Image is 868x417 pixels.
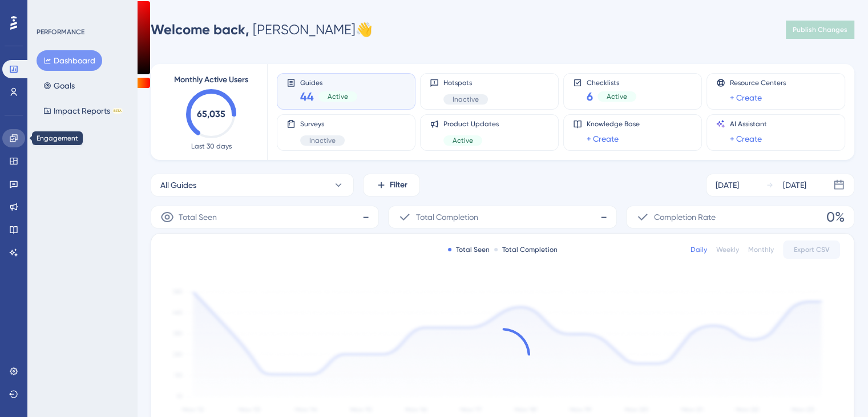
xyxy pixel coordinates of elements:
[37,27,84,37] div: PERFORMANCE
[112,108,123,114] div: BETA
[607,92,627,101] span: Active
[716,245,739,254] div: Weekly
[174,73,248,87] span: Monthly Active Users
[794,245,830,254] span: Export CSV
[300,119,345,129] span: Surveys
[691,245,707,254] div: Daily
[600,208,607,226] span: -
[453,136,473,145] span: Active
[453,95,479,104] span: Inactive
[730,119,767,129] span: AI Assistant
[37,50,102,71] button: Dashboard
[587,119,640,129] span: Knowledge Base
[443,119,499,129] span: Product Updates
[730,132,762,146] a: + Create
[151,21,249,38] span: Welcome back,
[300,89,314,105] span: 44
[151,21,373,39] div: [PERSON_NAME] 👋
[730,78,786,87] span: Resource Centers
[151,174,354,197] button: All Guides
[160,178,196,192] span: All Guides
[730,91,762,105] a: + Create
[197,109,225,119] text: 65,035
[716,178,739,192] div: [DATE]
[587,78,636,86] span: Checklists
[309,136,336,145] span: Inactive
[786,21,854,39] button: Publish Changes
[587,89,593,105] span: 6
[793,25,847,34] span: Publish Changes
[783,178,806,192] div: [DATE]
[783,240,840,259] button: Export CSV
[362,208,369,226] span: -
[494,245,558,254] div: Total Completion
[443,78,488,87] span: Hotspots
[448,245,490,254] div: Total Seen
[654,210,716,224] span: Completion Rate
[328,92,348,101] span: Active
[390,178,407,192] span: Filter
[748,245,774,254] div: Monthly
[363,174,420,197] button: Filter
[300,78,357,86] span: Guides
[416,210,478,224] span: Total Completion
[37,101,130,121] button: Impact ReportsBETA
[826,208,845,226] span: 0%
[179,210,217,224] span: Total Seen
[37,75,82,96] button: Goals
[587,132,619,146] a: + Create
[191,142,232,151] span: Last 30 days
